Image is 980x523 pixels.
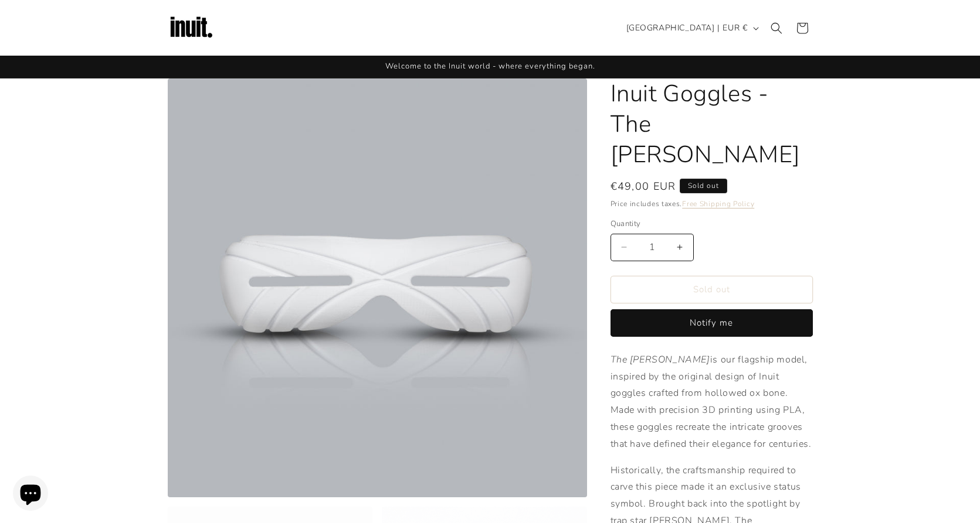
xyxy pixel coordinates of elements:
[168,56,813,78] div: Announcement
[680,179,727,193] span: Sold out
[611,276,813,303] button: Sold out
[611,353,710,366] em: The [PERSON_NAME]
[626,22,748,34] span: [GEOGRAPHIC_DATA] | EUR €
[168,5,215,52] img: Inuit Logo
[611,309,813,337] button: Notify me
[682,199,754,208] a: Free Shipping Policy
[611,179,676,194] span: €49,00 EUR
[9,476,52,514] inbox-online-store-chat: Shopify online store chat
[611,78,813,170] h1: Inuit Goggles - The [PERSON_NAME]
[611,198,813,210] div: Price includes taxes.
[611,218,813,230] label: Quantity
[619,17,764,39] button: [GEOGRAPHIC_DATA] | EUR €
[764,15,789,41] summary: Search
[611,351,813,453] p: is our flagship model, inspired by the original design of Inuit goggles crafted from hollowed ox ...
[385,61,595,71] span: Welcome to the Inuit world - where everything began.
